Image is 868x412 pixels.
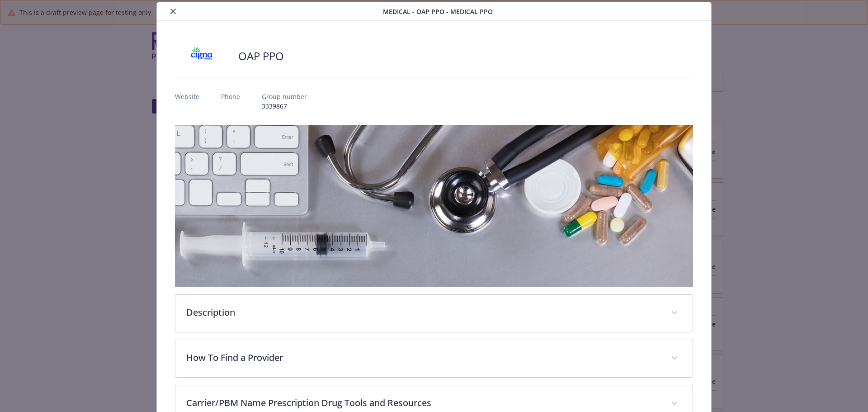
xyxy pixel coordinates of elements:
[175,92,199,101] p: Website
[262,92,307,101] p: Group number
[186,396,660,410] p: Carrier/PBM Name Prescription Drug Tools and Resources
[262,101,307,111] p: 3339867
[175,101,199,111] p: -
[221,92,240,101] p: Phone
[383,7,493,16] span: Medical - OAP PPO - Medical PPO
[238,48,284,64] h2: OAP PPO
[175,295,693,332] div: Description
[168,6,179,17] button: close
[175,125,693,287] img: banner
[186,306,660,319] p: Description
[175,43,229,70] img: CIGNA
[221,101,240,111] p: -
[175,340,693,377] div: How To Find a Provider
[186,351,660,365] p: How To Find a Provider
